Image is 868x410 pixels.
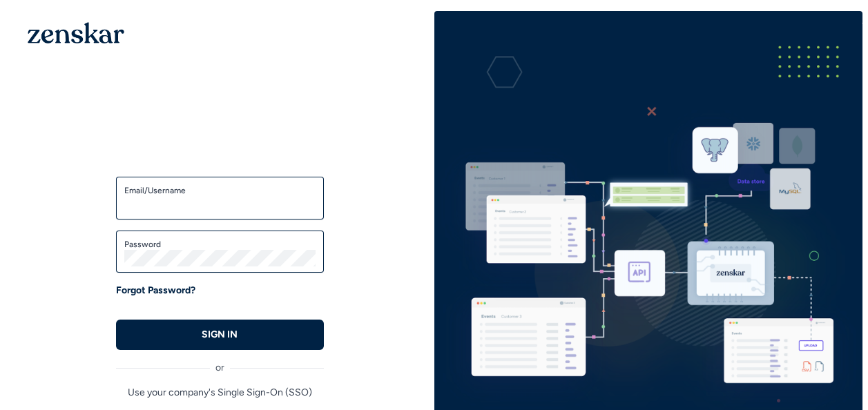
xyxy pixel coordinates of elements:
div: or [116,350,324,375]
button: SIGN IN [116,320,324,350]
a: Forgot Password? [116,284,195,297]
img: 1OGAJ2xQqyY4LXKgY66KYq0eOWRCkrZdAb3gUhuVAqdWPZE9SRJmCz+oDMSn4zDLXe31Ii730ItAGKgCKgCCgCikA4Av8PJUP... [28,22,124,43]
label: Email/Username [124,185,316,196]
p: SIGN IN [202,328,238,342]
label: Password [124,239,316,250]
p: Use your company's Single Sign-On (SSO) [116,386,324,400]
